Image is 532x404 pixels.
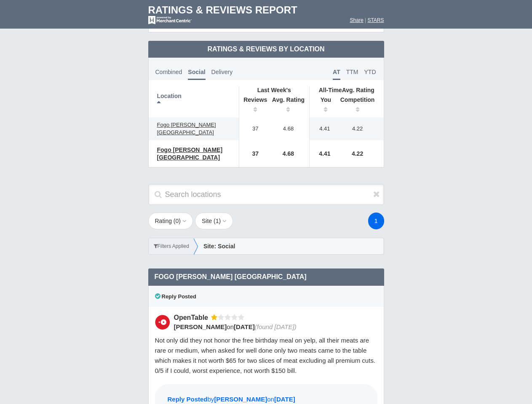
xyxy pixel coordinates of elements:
[155,69,182,75] span: Combined
[364,69,376,75] span: YTD
[195,213,233,229] button: Site (1)
[157,122,216,136] span: Fogo [PERSON_NAME] [GEOGRAPHIC_DATA]
[174,323,227,330] span: [PERSON_NAME]
[255,323,297,330] span: (found [DATE])
[336,94,384,117] th: Competition: activate to sort column ascending
[310,117,336,140] td: 4.41
[174,313,211,322] div: OpenTable
[155,273,307,280] span: Fogo [PERSON_NAME] [GEOGRAPHIC_DATA]
[148,213,193,229] button: Rating (0)
[216,218,219,224] span: 1
[211,69,233,75] span: Delivery
[333,69,340,80] span: AT
[274,396,295,403] span: [DATE]
[336,117,384,140] td: 4.22
[155,315,170,330] img: OpenTable
[194,238,383,254] div: Site: Social
[176,218,179,224] span: 0
[239,94,267,117] th: Reviews: activate to sort column ascending
[350,17,364,23] a: Share
[155,337,376,374] span: Not only did they not honor the free birthday meal on yelp, all their meats are rare or medium, w...
[234,323,255,330] span: [DATE]
[310,94,336,117] th: You: activate to sort column ascending
[346,69,358,75] span: TTM
[239,117,267,140] td: 37
[168,396,208,403] span: Reply Posted
[153,120,235,138] a: Fogo [PERSON_NAME] [GEOGRAPHIC_DATA]
[319,87,342,93] span: All-Time
[239,86,309,94] th: Last Week's
[267,94,310,117] th: Avg. Rating: activate to sort column ascending
[149,238,194,254] div: Filters Applied
[310,140,336,167] td: 4.41
[214,396,267,403] span: [PERSON_NAME]
[365,17,366,23] span: |
[174,322,372,331] div: on
[336,140,384,167] td: 4.22
[157,146,223,161] span: Fogo [PERSON_NAME] [GEOGRAPHIC_DATA]
[188,69,205,80] span: Social
[368,213,384,229] a: 1
[367,17,384,23] a: STARS
[267,140,310,167] td: 4.68
[155,293,196,300] span: Reply Posted
[239,140,267,167] td: 37
[267,117,310,140] td: 4.68
[310,86,384,94] th: Avg. Rating
[148,41,384,58] td: Ratings & Reviews by Location
[149,86,239,117] th: Location: activate to sort column descending
[153,145,235,162] a: Fogo [PERSON_NAME] [GEOGRAPHIC_DATA]
[148,16,192,24] img: mc-powered-by-logo-white-103.png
